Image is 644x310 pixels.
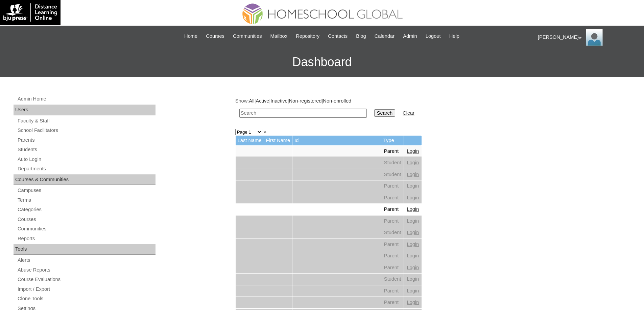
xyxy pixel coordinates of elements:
td: Parent [381,146,404,157]
a: Faculty & Staff [17,117,156,125]
a: Departments [17,165,156,173]
td: Parent [381,192,404,204]
td: Parent [381,216,404,227]
a: Admin [400,32,421,40]
span: Courses [206,32,224,40]
h3: Dashboard [3,47,641,77]
a: Active [256,98,269,104]
div: [PERSON_NAME] [538,29,637,46]
span: Logout [426,32,441,40]
a: Login [407,183,419,189]
a: Non-enrolled [323,98,351,104]
span: Mailbox [270,32,288,40]
td: Parent [381,180,404,192]
a: Communities [17,225,156,233]
a: Admin Home [17,95,156,103]
div: Show: | | | | [235,97,570,121]
a: Contacts [325,32,351,40]
td: Last Name [236,136,264,145]
a: Courses [17,215,156,224]
div: Courses & Communities [14,174,156,185]
a: Home [181,32,201,40]
a: Campuses [17,186,156,195]
a: Inactive [270,98,288,104]
a: Login [407,160,419,165]
a: Login [407,265,419,270]
span: Home [184,32,197,40]
a: Course Evaluations [17,275,156,284]
td: First Name [264,136,292,145]
a: Login [407,276,419,282]
div: Tools [14,244,156,255]
span: Help [449,32,459,40]
td: Parent [381,297,404,308]
td: Parent [381,239,404,250]
span: Repository [296,32,319,40]
input: Search [374,109,395,117]
a: Logout [422,32,444,40]
input: Search [239,109,367,118]
img: logo-white.png [3,3,57,22]
a: Communities [230,32,265,40]
span: Communities [233,32,262,40]
a: Login [407,218,419,224]
a: Help [446,32,463,40]
a: Login [407,242,419,247]
a: Clone Tools [17,294,156,303]
td: Id [292,136,381,145]
td: Student [381,157,404,169]
a: Reports [17,234,156,243]
a: Parents [17,136,156,144]
a: Clear [403,110,414,116]
span: Admin [403,32,417,40]
img: Ariane Ebuen [586,29,603,46]
a: Mailbox [267,32,291,40]
a: Calendar [371,32,398,40]
td: Parent [381,204,404,215]
td: Student [381,169,404,180]
a: Login [407,300,419,305]
a: Login [407,206,419,212]
a: » [264,129,266,135]
a: Login [407,148,419,154]
a: Login [407,195,419,200]
a: Categories [17,205,156,214]
span: Blog [356,32,366,40]
td: Student [381,227,404,238]
a: All [249,98,254,104]
a: School Facilitators [17,126,156,135]
a: Import / Export [17,285,156,293]
a: Non-registered [289,98,322,104]
a: Students [17,145,156,154]
a: Abuse Reports [17,266,156,274]
a: Blog [353,32,369,40]
a: Login [407,230,419,235]
span: Calendar [375,32,395,40]
a: Login [407,253,419,258]
td: Parent [381,285,404,297]
a: Auto Login [17,155,156,164]
a: Alerts [17,256,156,264]
a: Courses [202,32,228,40]
td: Type [381,136,404,145]
td: Parent [381,250,404,262]
td: Parent [381,262,404,274]
span: Contacts [328,32,348,40]
div: Users [14,105,156,115]
a: Login [407,288,419,293]
td: Student [381,274,404,285]
a: Login [407,172,419,177]
a: Terms [17,196,156,204]
a: Repository [292,32,323,40]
